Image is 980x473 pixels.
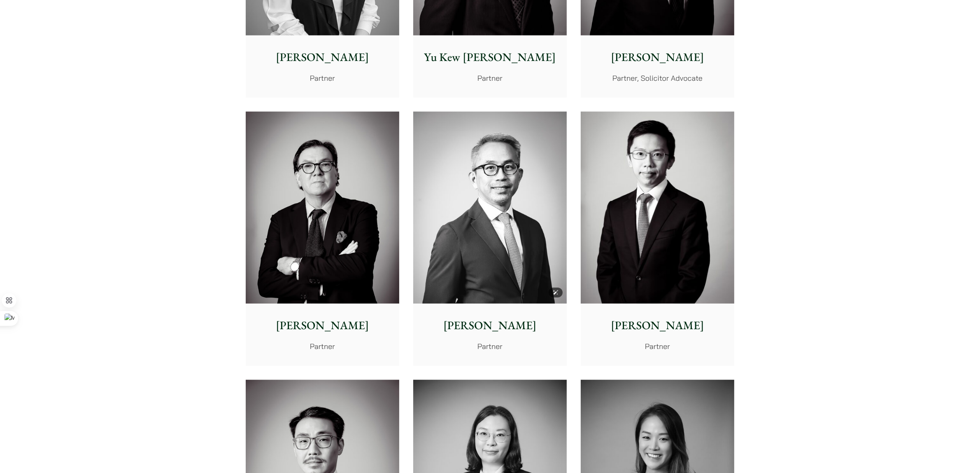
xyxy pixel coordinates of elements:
p: Partner [420,73,560,84]
a: [PERSON_NAME] Partner [413,112,567,366]
p: Partner [252,341,393,352]
p: [PERSON_NAME] [420,317,560,334]
p: Partner, Solicitor Advocate [587,73,728,84]
img: Henry Ma photo [581,112,734,304]
p: Partner [420,341,560,352]
p: Partner [587,341,728,352]
p: [PERSON_NAME] [252,49,393,66]
a: Henry Ma photo [PERSON_NAME] Partner [581,112,734,366]
p: [PERSON_NAME] [252,317,393,334]
p: Partner [252,73,393,84]
a: [PERSON_NAME] Partner [246,112,399,366]
p: [PERSON_NAME] [587,49,728,66]
p: Yu Kew [PERSON_NAME] [420,49,560,66]
p: [PERSON_NAME] [587,317,728,334]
